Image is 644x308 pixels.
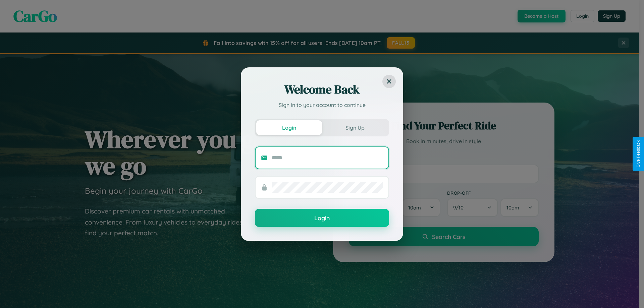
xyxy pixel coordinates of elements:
[255,81,389,98] h2: Welcome Back
[322,120,388,135] button: Sign Up
[255,101,389,109] p: Sign in to your account to continue
[256,120,322,135] button: Login
[636,140,641,168] div: Give Feedback
[255,209,389,227] button: Login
